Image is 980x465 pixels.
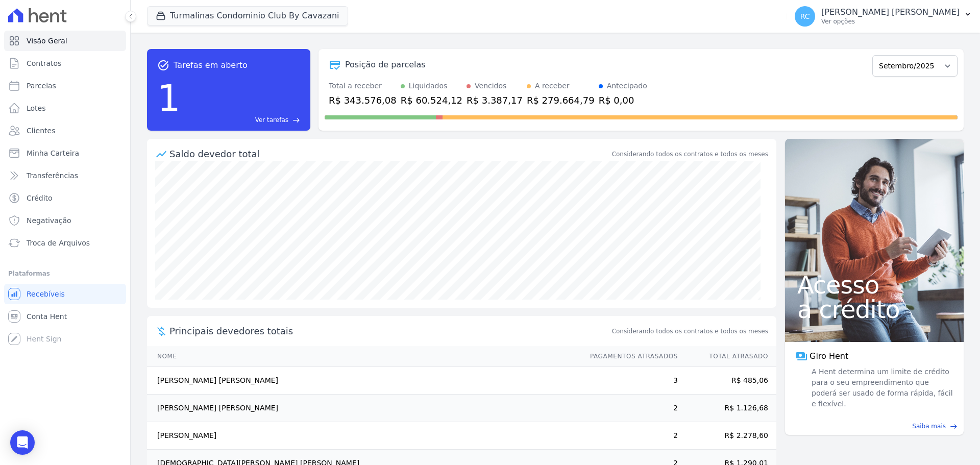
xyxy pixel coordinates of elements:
span: A Hent determina um limite de crédito para o seu empreendimento que poderá ser usado de forma ráp... [810,366,953,409]
span: Lotes [27,103,46,113]
a: Troca de Arquivos [4,233,126,253]
span: Ver tarefas [255,115,288,125]
div: Total a receber [329,81,397,91]
div: R$ 279.664,79 [527,93,595,107]
td: [PERSON_NAME] [PERSON_NAME] [147,367,580,395]
a: Saiba mais east [791,422,958,431]
a: Contratos [4,53,126,74]
div: 1 [157,71,181,125]
th: Total Atrasado [678,346,776,367]
td: R$ 1.126,68 [678,395,776,422]
span: Saiba mais [912,422,946,431]
div: Liquidados [409,81,448,91]
a: Recebíveis [4,284,126,304]
span: Visão Geral [27,36,67,46]
td: R$ 485,06 [678,367,776,395]
a: Clientes [4,120,126,141]
div: Open Intercom Messenger [10,430,35,455]
th: Nome [147,346,580,367]
div: Saldo devedor total [169,147,610,161]
a: Parcelas [4,76,126,96]
a: Minha Carteira [4,143,126,163]
span: Tarefas em aberto [174,59,248,71]
p: [PERSON_NAME] [PERSON_NAME] [821,7,960,17]
button: RC [PERSON_NAME] [PERSON_NAME] Ver opções [787,2,980,31]
span: Contratos [27,58,61,68]
div: Considerando todos os contratos e todos os meses [612,150,768,159]
a: Transferências [4,165,126,186]
div: Plataformas [8,267,122,280]
td: R$ 2.278,60 [678,422,776,450]
a: Negativação [4,210,126,231]
span: east [292,116,300,124]
td: 2 [580,395,678,422]
div: Antecipado [607,81,647,91]
span: Parcelas [27,81,56,91]
a: Ver tarefas east [185,115,300,125]
span: east [950,423,958,430]
div: R$ 3.387,17 [467,93,523,107]
span: Conta Hent [27,311,67,322]
span: RC [800,13,810,20]
td: 3 [580,367,678,395]
span: Acesso [797,273,951,297]
span: task_alt [157,59,169,71]
p: Ver opções [821,17,960,26]
div: Vencidos [475,81,506,91]
td: [PERSON_NAME] [PERSON_NAME] [147,395,580,422]
span: Giro Hent [810,350,848,362]
div: R$ 60.524,12 [401,93,462,107]
span: Transferências [27,170,78,181]
a: Lotes [4,98,126,118]
td: 2 [580,422,678,450]
span: Troca de Arquivos [27,238,90,248]
a: Crédito [4,188,126,208]
span: Principais devedores totais [169,324,610,338]
span: Considerando todos os contratos e todos os meses [612,327,768,336]
div: R$ 343.576,08 [329,93,397,107]
span: Recebíveis [27,289,65,299]
th: Pagamentos Atrasados [580,346,678,367]
td: [PERSON_NAME] [147,422,580,450]
div: R$ 0,00 [599,93,647,107]
a: Conta Hent [4,306,126,327]
span: Crédito [27,193,53,203]
span: Clientes [27,126,55,136]
span: Minha Carteira [27,148,79,158]
div: A receber [535,81,570,91]
a: Visão Geral [4,31,126,51]
span: Negativação [27,215,71,226]
span: a crédito [797,297,951,322]
button: Turmalinas Condominio Club By Cavazani [147,6,348,26]
div: Posição de parcelas [345,59,426,71]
